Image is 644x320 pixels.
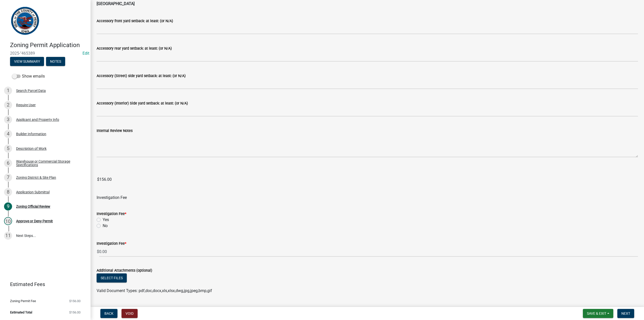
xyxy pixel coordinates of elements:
[4,202,12,210] div: 9
[4,87,12,95] div: 1
[587,311,606,315] span: Save & Exit
[97,242,126,245] label: Investigation Fee
[97,47,172,50] label: Accessory rear yard setback: at least: (or N/A)
[621,311,630,315] span: Next
[69,299,80,303] span: $156.00
[97,246,99,257] span: $
[46,60,65,64] wm-modal-confirm: Notes
[97,273,127,282] button: Select files
[97,74,186,78] label: Accessory (Street) side yard setback: at least: (or N/A)
[583,309,613,318] button: Save & Exit
[4,188,12,196] div: 8
[4,232,12,240] div: 11
[12,73,45,79] label: Show emails
[4,101,12,109] div: 2
[97,129,133,133] label: Internal Review Notes
[4,279,83,289] a: Estimated Fees
[10,299,36,303] span: Zoning Permit Fee
[83,51,89,56] wm-modal-confirm: Edit Application Number
[4,217,12,225] div: 10
[97,269,152,272] label: Additional Attachments (optional)
[97,102,188,105] label: Accessory (Interior) Side yard setback: at least: (or N/A)
[617,309,634,318] button: Next
[10,42,87,49] h4: Zoning Permit Application
[97,212,126,216] label: Investigation Fee
[16,118,59,121] div: Applicant and Property Info
[16,176,56,179] div: Zoning District & Site Plan
[4,159,12,167] div: 6
[16,160,83,167] div: Warehouse or Commercial Storage Specifications
[4,116,12,124] div: 3
[104,311,113,315] span: Back
[4,145,12,153] div: 5
[4,130,12,138] div: 4
[69,311,80,314] span: $156.00
[97,19,173,23] label: Accessory front yard setback: at least: (or N/A)
[103,223,108,229] label: No
[10,51,80,56] span: 2025-"465389
[46,57,65,66] button: Notes
[16,147,47,150] div: Description of Work
[97,189,638,201] div: Investigation Fee
[100,309,117,318] button: Back
[16,190,50,194] div: Application Submittal
[10,5,40,36] img: Henry County, Iowa
[97,1,135,6] b: [GEOGRAPHIC_DATA]
[4,173,12,182] div: 7
[10,57,44,66] button: View Summary
[16,219,53,223] div: Approve or Deny Permit
[97,288,212,293] span: Valid Document Types: pdf,doc,docx,xls,xlsx,dwg,jpg,jpeg,bmp,gif
[16,89,46,92] div: Search Parcel Data
[83,51,89,56] a: Edit
[10,60,44,64] wm-modal-confirm: Summary
[122,309,138,318] button: Void
[10,311,32,314] span: Estimated Total
[16,205,50,208] div: Zoning Official Review
[16,132,46,136] div: Builder Information
[16,103,36,107] div: Require User
[103,217,109,223] label: Yes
